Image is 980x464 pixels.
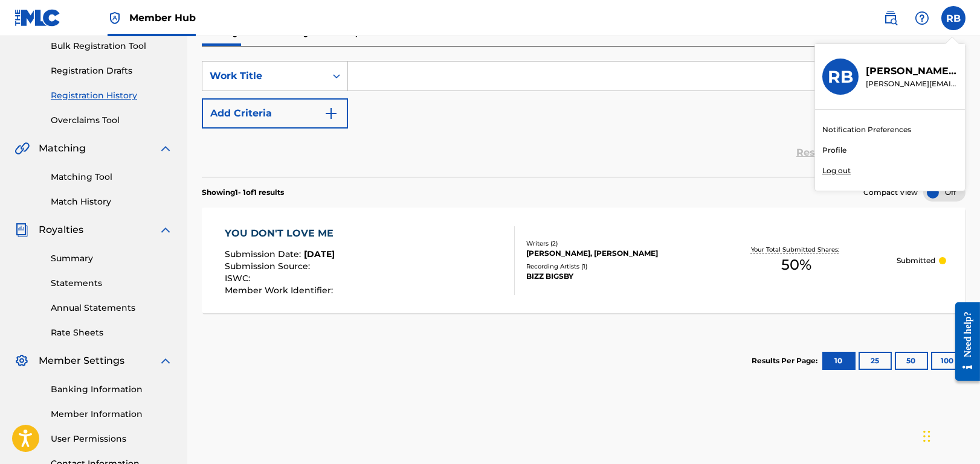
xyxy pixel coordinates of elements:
a: Profile [822,145,846,156]
div: BIZZ BIGSBY [526,271,696,282]
p: Your Total Submitted Shares: [751,245,842,254]
span: Royalties [39,223,83,237]
span: Member Settings [39,354,124,368]
img: help [915,11,929,25]
img: search [883,11,898,25]
img: expand [158,223,173,237]
iframe: Resource Center [946,293,980,390]
img: Member Settings [15,354,29,368]
span: Submission Date : [225,249,304,259]
img: MLC Logo [15,9,61,27]
p: RONNIE BROWN [866,64,958,78]
span: Matching [39,141,86,156]
button: 100 [931,352,964,370]
a: Annual Statements [51,302,173,314]
img: 9d2ae6d4665cec9f34b9.svg [324,106,338,121]
button: 10 [822,352,856,370]
a: Overclaims Tool [51,114,173,127]
p: Results Per Page: [752,355,820,366]
p: ronnie@ronniebrownmusic.com [866,78,958,89]
a: Match History [51,195,173,208]
form: Search Form [202,61,965,177]
span: Member Hub [129,11,196,25]
div: Help [910,6,934,30]
span: 50 % [781,254,811,276]
h3: RB [828,66,853,87]
a: User Permissions [51,433,173,445]
div: Work Title [210,69,318,83]
img: Royalties [15,223,29,237]
a: Bulk Registration Tool [51,40,173,52]
a: Statements [51,277,173,290]
span: RB [946,11,961,26]
p: Log out [822,165,851,176]
div: User Menu [941,6,965,30]
a: Registration History [51,89,173,102]
div: YOU DON'T LOVE ME [225,226,340,241]
button: 25 [859,352,892,370]
span: [DATE] [304,249,335,259]
div: [PERSON_NAME], [PERSON_NAME] [526,248,696,259]
a: Banking Information [51,383,173,396]
img: expand [158,141,173,156]
button: 50 [895,352,928,370]
span: Submission Source : [225,261,313,272]
img: Top Rightsholder [108,11,122,25]
span: Compact View [863,187,918,198]
div: Writers ( 2 ) [526,239,696,248]
a: Registration Drafts [51,65,173,77]
a: Public Search [878,6,903,30]
a: Notification Preferences [822,124,911,135]
a: YOU DON'T LOVE MESubmission Date:[DATE]Submission Source:ISWC:Member Work Identifier:Writers (2)[... [202,208,965,313]
a: Member Information [51,408,173,421]
a: Rate Sheets [51,326,173,339]
a: Matching Tool [51,171,173,183]
span: ISWC : [225,273,253,284]
p: Submitted [897,255,935,266]
iframe: Chat Widget [920,406,980,464]
div: Drag [923,418,930,454]
a: Summary [51,252,173,265]
button: Add Criteria [202,98,348,129]
img: Matching [15,141,30,156]
div: Recording Artists ( 1 ) [526,262,696,271]
img: expand [158,354,173,368]
p: Showing 1 - 1 of 1 results [202,187,284,198]
span: Member Work Identifier : [225,285,336,296]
